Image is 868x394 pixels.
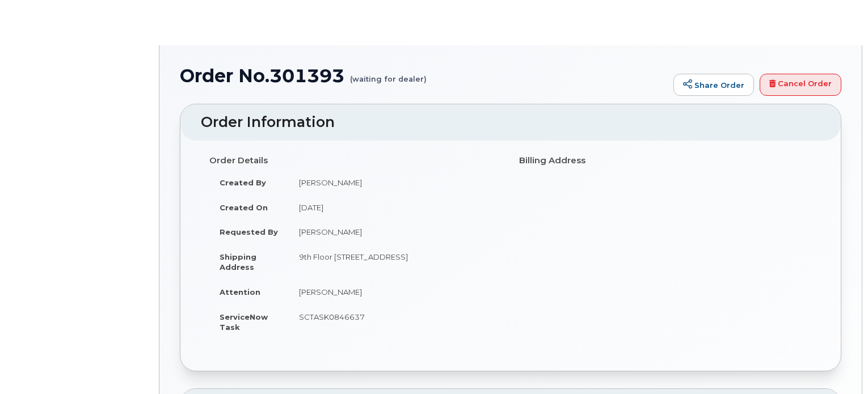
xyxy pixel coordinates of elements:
[220,287,260,296] strong: Attention
[220,178,266,187] strong: Created By
[289,219,502,244] td: [PERSON_NAME]
[220,227,278,236] strong: Requested By
[289,304,502,340] td: SCTASK0846637
[289,170,502,195] td: [PERSON_NAME]
[180,66,668,86] h1: Order No.301393
[220,203,268,212] strong: Created On
[201,115,820,130] h2: Order Information
[350,66,427,83] small: (waiting for dealer)
[519,156,812,166] h4: Billing Address
[289,244,502,279] td: 9th Floor [STREET_ADDRESS]
[220,252,256,272] strong: Shipping Address
[673,74,754,96] a: Share Order
[209,156,502,166] h4: Order Details
[760,74,841,96] a: Cancel Order
[220,312,268,332] strong: ServiceNow Task
[289,279,502,304] td: [PERSON_NAME]
[289,195,502,220] td: [DATE]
